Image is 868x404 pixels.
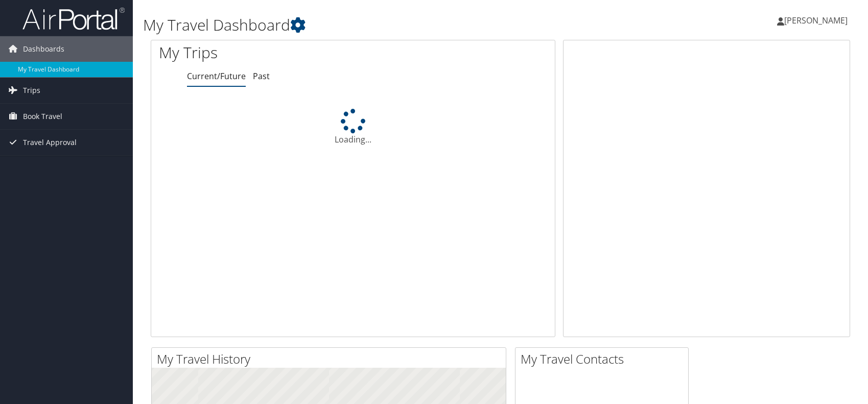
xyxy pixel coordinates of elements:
[23,78,40,103] span: Trips
[22,7,125,31] img: airportal-logo.png
[784,15,848,26] span: [PERSON_NAME]
[159,42,379,63] h1: My Trips
[777,5,858,36] a: [PERSON_NAME]
[151,109,555,146] div: Loading...
[253,70,270,82] a: Past
[187,70,246,82] a: Current/Future
[23,104,62,129] span: Book Travel
[521,350,688,368] h2: My Travel Contacts
[157,350,506,368] h2: My Travel History
[23,130,77,155] span: Travel Approval
[143,14,620,36] h1: My Travel Dashboard
[23,36,64,62] span: Dashboards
